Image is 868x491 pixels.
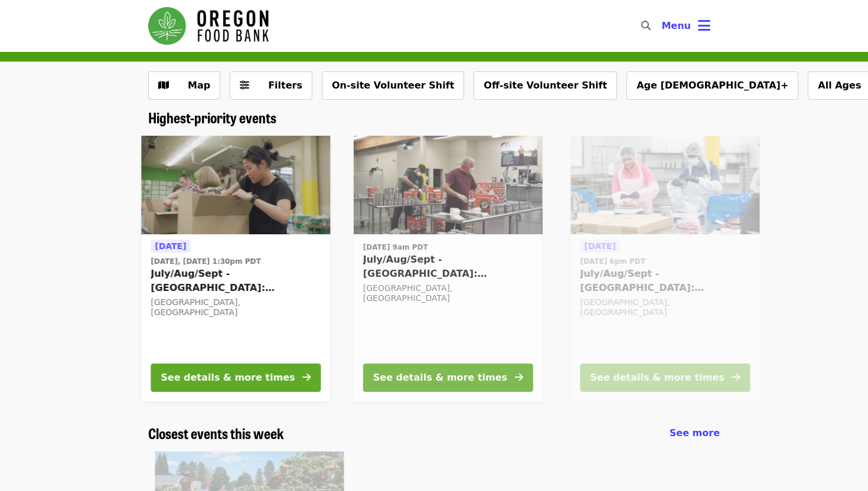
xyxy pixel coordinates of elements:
div: Closest events this week [139,425,729,442]
i: search icon [641,20,651,31]
button: Off-site Volunteer Shift [474,71,617,100]
div: See details & more times [161,371,295,385]
a: See details for "July/Aug/Sept - Portland: Repack/Sort (age 8+)" [141,136,330,401]
button: Show map view [148,71,220,100]
a: Closest events this week [148,425,284,442]
div: See details & more times [590,371,724,385]
div: [GEOGRAPHIC_DATA], [GEOGRAPHIC_DATA] [151,297,321,317]
time: [DATE], [DATE] 1:30pm PDT [151,256,260,267]
span: Highest-priority events [148,107,276,127]
i: arrow-right icon [302,372,311,383]
img: Oregon Food Bank - Home [148,7,269,45]
img: July/Aug/Sept - Portland: Repack/Sort (age 8+) organized by Oregon Food Bank [141,136,330,235]
span: Filters [268,80,302,91]
span: See more [670,427,720,438]
img: July/Aug/Sept - Portland: Repack/Sort (age 16+) organized by Oregon Food Bank [354,136,543,235]
i: arrow-right icon [515,372,523,383]
button: See details & more times [151,364,321,392]
span: July/Aug/Sept - [GEOGRAPHIC_DATA]: Repack/Sort (age [DEMOGRAPHIC_DATA]+) [580,267,750,295]
input: Search [658,12,667,40]
i: bars icon [698,17,710,34]
i: arrow-right icon [732,372,740,383]
span: July/Aug/Sept - [GEOGRAPHIC_DATA]: Repack/Sort (age [DEMOGRAPHIC_DATA]+) [151,267,321,295]
div: See details & more times [373,371,507,385]
a: See details for "July/Aug/Sept - Portland: Repack/Sort (age 16+)" [354,136,543,401]
span: July/Aug/Sept - [GEOGRAPHIC_DATA]: Repack/Sort (age [DEMOGRAPHIC_DATA]+) [363,253,533,281]
button: Age [DEMOGRAPHIC_DATA]+ [626,71,798,100]
a: See more [670,426,720,440]
i: map icon [158,80,169,91]
time: [DATE] 6pm PDT [580,256,645,267]
div: [GEOGRAPHIC_DATA], [GEOGRAPHIC_DATA] [580,297,750,317]
span: Menu [661,20,691,31]
i: sliders-h icon [240,80,249,91]
button: Toggle account menu [652,12,720,40]
a: Highest-priority events [148,109,276,126]
span: [DATE] [584,241,615,251]
button: Filters (0 selected) [230,71,312,100]
button: See details & more times [580,364,750,392]
button: See details & more times [363,364,533,392]
img: July/Aug/Sept - Beaverton: Repack/Sort (age 10+) organized by Oregon Food Bank [570,136,759,235]
div: Highest-priority events [139,109,729,126]
div: [GEOGRAPHIC_DATA], [GEOGRAPHIC_DATA] [363,283,533,303]
span: Closest events this week [148,423,284,443]
a: See details for "July/Aug/Sept - Beaverton: Repack/Sort (age 10+)" [570,136,759,401]
button: On-site Volunteer Shift [322,71,464,100]
span: Map [188,80,210,91]
span: [DATE] [155,241,186,251]
time: [DATE] 9am PDT [363,242,428,253]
